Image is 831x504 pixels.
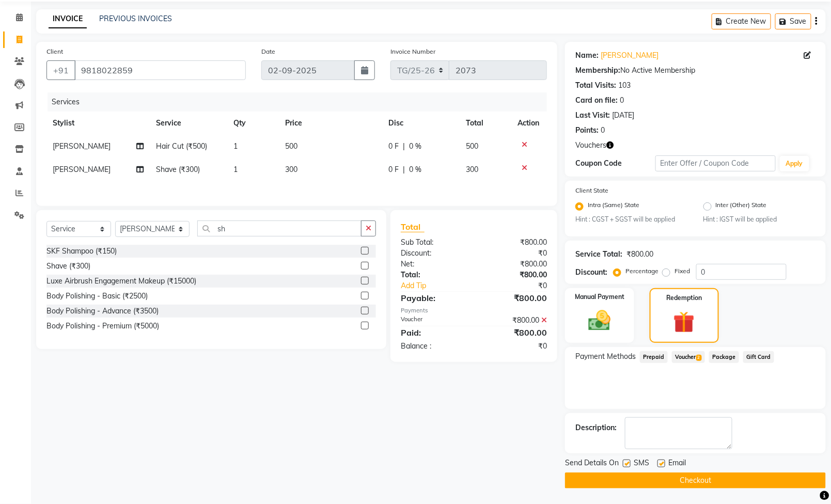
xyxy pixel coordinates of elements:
[601,125,605,136] div: 0
[46,112,150,135] th: Stylist
[672,351,705,363] span: Voucher
[601,50,658,61] a: [PERSON_NAME]
[393,270,474,280] div: Total:
[227,112,279,135] th: Qty
[634,458,649,470] span: SMS
[285,141,297,151] span: 500
[401,306,547,315] div: Payments
[49,10,87,28] a: INVOICE
[393,341,474,352] div: Balance :
[390,47,435,56] label: Invoice Number
[575,65,816,76] div: No Active Membership
[575,351,636,362] span: Payment Methods
[474,292,555,304] div: ₹800.00
[575,292,624,302] label: Manual Payment
[388,141,399,152] span: 0 F
[46,261,90,272] div: Shave (₹300)
[575,267,607,278] div: Discount:
[575,110,610,121] div: Last Visit:
[667,309,701,335] img: _gift.svg
[474,248,555,259] div: ₹0
[655,155,775,171] input: Enter Offer / Coupon Code
[401,222,425,232] span: Total
[382,112,460,135] th: Disc
[409,164,421,175] span: 0 %
[474,326,555,339] div: ₹800.00
[775,13,811,29] button: Save
[565,458,619,470] span: Send Details On
[575,249,622,260] div: Service Total:
[703,215,816,224] small: Hint : IGST will be applied
[460,112,511,135] th: Total
[285,165,297,174] span: 300
[474,237,555,248] div: ₹800.00
[197,220,362,237] input: Search or Scan
[612,110,634,121] div: [DATE]
[780,156,809,171] button: Apply
[233,141,238,151] span: 1
[588,200,639,213] label: Intra (Same) State
[46,306,159,317] div: Body Polishing - Advance (₹3500)
[48,92,555,112] div: Services
[668,458,686,470] span: Email
[675,266,690,276] label: Fixed
[474,341,555,352] div: ₹0
[575,215,687,224] small: Hint : CGST + SGST will be applied
[575,422,617,433] div: Description:
[156,141,207,151] span: Hair Cut (₹500)
[156,165,200,174] span: Shave (₹300)
[474,270,555,280] div: ₹800.00
[666,293,702,303] label: Redemption
[393,237,474,248] div: Sub Total:
[46,47,63,56] label: Client
[466,165,478,174] span: 300
[696,355,702,361] span: 2
[488,280,555,291] div: ₹0
[46,276,196,287] div: Luxe Airbrush Engagement Makeup (₹15000)
[712,13,771,29] button: Create New
[466,141,478,151] span: 500
[575,50,599,61] div: Name:
[618,80,631,91] div: 103
[575,80,616,91] div: Total Visits:
[393,248,474,259] div: Discount:
[403,141,405,152] span: |
[620,95,624,106] div: 0
[565,472,826,489] button: Checkout
[640,351,668,363] span: Prepaid
[393,292,474,304] div: Payable:
[46,60,75,80] button: +91
[99,14,172,23] a: PREVIOUS INVOICES
[393,315,474,326] div: Voucher
[74,60,246,80] input: Search by Name/Mobile/Email/Code
[233,165,238,174] span: 1
[575,186,608,195] label: Client State
[403,164,405,175] span: |
[46,291,148,302] div: Body Polishing - Basic (₹2500)
[582,308,618,334] img: _cash.svg
[261,47,275,56] label: Date
[716,200,767,213] label: Inter (Other) State
[743,351,774,363] span: Gift Card
[53,141,111,151] span: [PERSON_NAME]
[575,95,618,106] div: Card on file:
[393,259,474,270] div: Net:
[626,249,653,260] div: ₹800.00
[393,280,488,291] a: Add Tip
[575,158,655,169] div: Coupon Code
[575,140,606,151] span: Vouchers
[575,65,620,76] div: Membership:
[409,141,421,152] span: 0 %
[46,246,117,257] div: SKF Shampoo (₹150)
[46,321,159,332] div: Body Polishing - Premium (₹5000)
[279,112,382,135] th: Price
[511,112,547,135] th: Action
[709,351,739,363] span: Package
[625,266,658,276] label: Percentage
[150,112,227,135] th: Service
[53,165,111,174] span: [PERSON_NAME]
[575,125,599,136] div: Points:
[393,326,474,339] div: Paid:
[388,164,399,175] span: 0 F
[474,315,555,326] div: ₹800.00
